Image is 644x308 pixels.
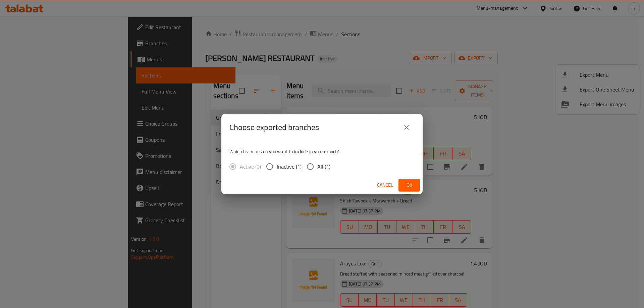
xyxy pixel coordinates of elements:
[277,163,302,171] span: Inactive (1)
[398,119,415,135] button: close
[229,122,319,133] h2: Choose exported branches
[404,181,415,189] span: Ok
[229,148,415,155] p: Which branches do you want to include in your export?
[317,163,330,171] span: All (1)
[398,179,420,191] button: Ok
[374,179,396,191] button: Cancel
[377,181,393,189] span: Cancel
[240,163,261,171] span: Active (0)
